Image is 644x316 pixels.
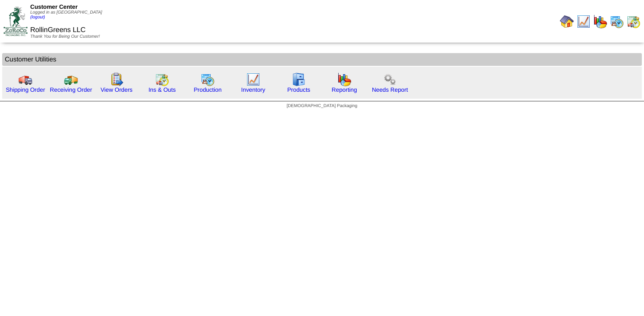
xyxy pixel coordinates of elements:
[577,14,591,29] img: line_graph.gif
[110,72,124,86] img: workorder.gif
[246,72,260,86] img: line_graph.gif
[6,86,45,93] a: Shipping Order
[337,72,351,86] img: graph.gif
[2,53,642,66] td: Customer Utilities
[194,86,222,93] a: Production
[332,86,357,93] a: Reporting
[287,86,311,93] a: Products
[241,86,265,93] a: Inventory
[201,72,215,86] img: calendarprod.gif
[64,72,78,86] img: truck2.gif
[18,72,32,86] img: truck.gif
[30,26,85,34] span: RollinGreens LLC
[30,15,45,20] a: (logout)
[626,14,640,29] img: calendarinout.gif
[560,14,574,29] img: home.gif
[610,14,624,29] img: calendarprod.gif
[593,14,607,29] img: graph.gif
[30,34,100,39] span: Thank You for Being Our Customer!
[30,4,78,10] span: Customer Center
[100,86,132,93] a: View Orders
[4,7,28,36] img: ZoRoCo_Logo(Green%26Foil)%20jpg.webp
[292,72,306,86] img: cabinet.gif
[287,104,357,108] span: [DEMOGRAPHIC_DATA] Packaging
[155,72,169,86] img: calendarinout.gif
[383,72,397,86] img: workflow.png
[149,86,176,93] a: Ins & Outs
[50,86,92,93] a: Receiving Order
[30,10,102,20] span: Logged in as [GEOGRAPHIC_DATA]
[372,86,408,93] a: Needs Report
